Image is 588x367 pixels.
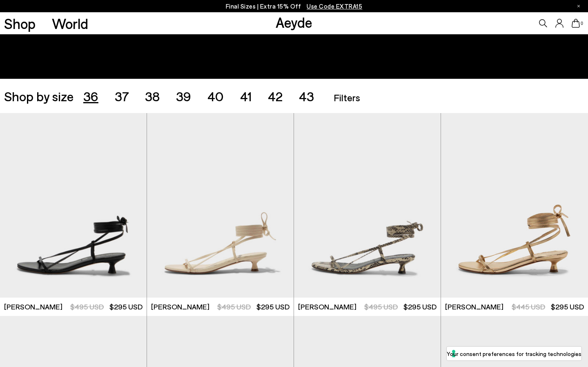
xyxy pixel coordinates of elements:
span: $495 USD [217,302,251,311]
a: 0 [572,19,580,28]
span: [PERSON_NAME] [445,302,503,312]
span: [PERSON_NAME] [151,302,209,312]
span: $295 USD [403,302,437,311]
span: $495 USD [364,302,398,311]
a: [PERSON_NAME] $495 USD $295 USD [294,298,441,316]
a: Next slide Previous slide [294,113,441,297]
p: Final Sizes | Extra 15% Off [226,1,363,11]
a: [PERSON_NAME] $495 USD $295 USD [147,298,294,316]
span: Filters [334,91,360,103]
span: 39 [176,88,191,104]
img: Paige Leather Kitten-Heel Sandals [147,113,294,297]
div: 1 / 6 [147,113,294,297]
span: 40 [207,88,224,104]
label: Your consent preferences for tracking technologies [447,349,581,358]
span: 36 [83,88,98,104]
span: $445 USD [512,302,545,311]
span: $495 USD [70,302,104,311]
span: [PERSON_NAME] [298,302,356,312]
button: Your consent preferences for tracking technologies [447,347,581,360]
span: 0 [580,21,584,26]
span: 38 [145,88,160,104]
span: $295 USD [256,302,290,311]
span: 41 [240,88,252,104]
span: 42 [268,88,283,104]
span: Shop by size [4,89,73,102]
span: $295 USD [551,302,584,311]
img: Paige Leather Kitten-Heel Sandals [441,113,588,297]
img: Paige Leather Kitten-Heel Sandals [294,113,441,297]
a: Shop [4,16,36,31]
span: 37 [115,88,129,104]
span: [PERSON_NAME] [4,302,62,312]
a: World [52,16,88,31]
a: Aeyde [276,13,312,31]
span: $295 USD [109,302,143,311]
span: Navigate to /collections/ss25-final-sizes [307,2,362,10]
a: [PERSON_NAME] $445 USD $295 USD [441,298,588,316]
a: Next slide Previous slide [147,113,294,297]
div: 1 / 6 [294,113,441,297]
span: 43 [299,88,314,104]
